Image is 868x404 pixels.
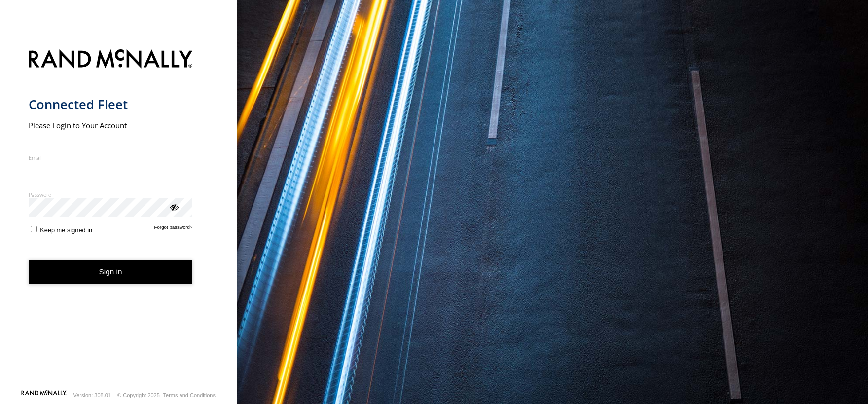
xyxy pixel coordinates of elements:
input: Keep me signed in [31,226,37,232]
button: Sign in [29,260,193,284]
div: © Copyright 2025 - [117,392,216,398]
h1: Connected Fleet [29,96,193,112]
a: Forgot password? [154,224,193,234]
form: main [29,43,209,389]
a: Visit our Website [21,390,67,400]
label: Email [29,154,193,161]
h2: Please Login to Your Account [29,120,193,130]
div: ViewPassword [169,202,179,212]
div: Version: 308.01 [73,392,111,398]
label: Password [29,191,193,198]
a: Terms and Conditions [163,392,216,398]
img: Rand McNally [29,47,193,73]
span: Keep me signed in [40,226,92,234]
